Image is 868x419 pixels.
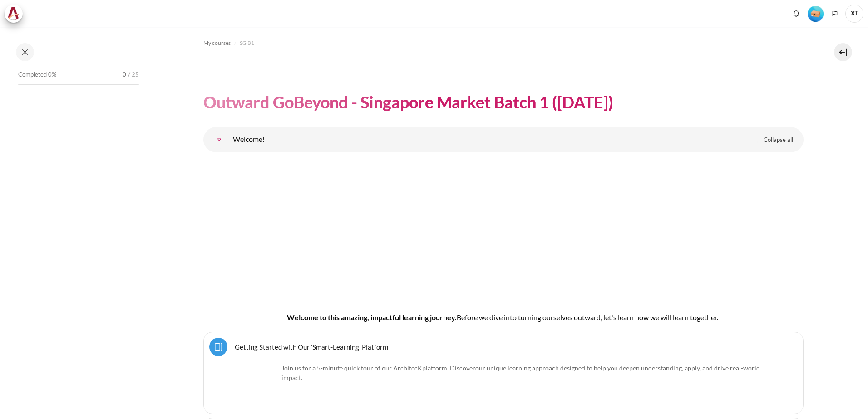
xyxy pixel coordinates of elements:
a: Architeck Architeck [5,5,27,23]
span: our unique learning approach designed to help you deepen understanding, apply, and drive real-wor... [281,364,760,381]
span: XT [845,5,863,23]
h4: Welcome to this amazing, impactful learning journey. [232,312,774,323]
div: Show notification window with no new notifications [789,7,803,20]
span: Completed 0% [18,70,56,79]
span: efore we dive into turning ourselves outward, let's learn how we will learn together. [461,313,718,322]
p: Join us for a 5-minute quick tour of our ArchitecK platform. Discover [233,363,774,382]
a: Welcome! [210,131,228,149]
a: My courses [203,38,231,49]
a: Completed 0% 0 / 25 [18,68,139,94]
div: Level #1 [808,5,824,22]
span: 0 [123,70,126,79]
span: . [281,364,760,381]
span: My courses [203,39,231,47]
a: User menu [845,5,863,23]
img: Architeck [7,7,20,20]
img: Level #1 [808,6,824,22]
img: platform logo [233,363,278,408]
a: Level #1 [804,5,827,22]
span: Collapse all [764,136,793,145]
span: SG B1 [240,39,254,47]
a: Getting Started with Our 'Smart-Learning' Platform [235,342,388,351]
h1: Outward GoBeyond - Singapore Market Batch 1 ([DATE]) [203,92,613,113]
a: SG B1 [240,38,254,49]
nav: Navigation bar [203,36,804,50]
a: Collapse all [757,132,800,148]
span: / 25 [128,70,139,79]
button: Languages [828,7,842,20]
span: B [457,313,461,322]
